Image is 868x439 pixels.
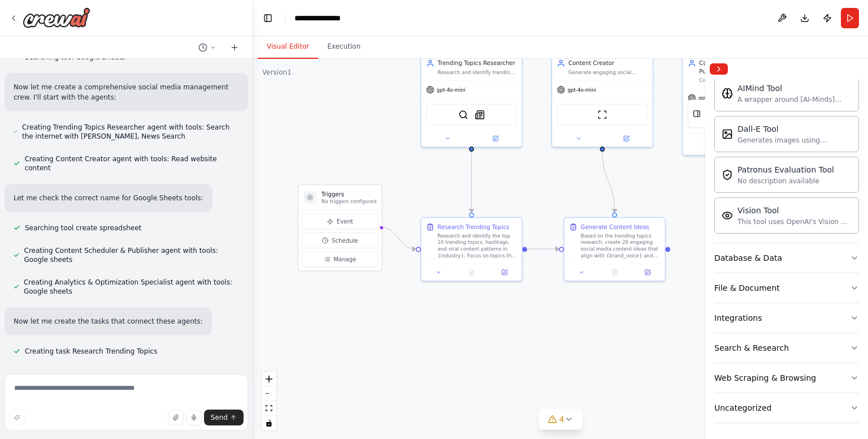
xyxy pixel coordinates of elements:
[260,10,276,26] button: Hide left sidebar
[437,59,517,67] div: Trending Topics Researcher
[567,87,596,93] span: gpt-4o-mini
[714,12,859,432] div: Tools
[633,268,662,277] button: Open in side panel
[337,217,353,225] span: Event
[699,77,778,84] div: Create a comprehensive social media content calendar with optimal posting times for each platform...
[262,416,276,431] button: toggle interactivity
[437,69,517,76] div: Research and identify trending topics, hashtags, and conversations in {industry} that can be leve...
[714,273,859,303] button: File & Document
[24,278,239,296] span: Creating Analytics & Optimization Specialist agent with tools: Google sheets
[737,164,834,175] div: Patronus Evaluation Tool
[714,372,816,384] div: Web Scraping & Browsing
[458,110,468,119] img: SerperDevTool
[701,59,710,439] button: Toggle Sidebar
[722,128,733,140] img: Dalletool
[714,333,859,363] button: Search & Research
[737,95,852,104] div: A wrapper around [AI-Minds]([URL][DOMAIN_NAME]). Useful for when you need answers to questions fr...
[710,63,728,75] button: Collapse right sidebar
[714,243,859,273] button: Database & Data
[539,409,583,430] button: 4
[25,223,141,233] span: Searching tool create spreadsheet
[262,401,276,416] button: fit view
[581,223,649,231] div: Generate Content Ideas
[333,255,356,263] span: Manage
[225,41,244,54] button: Start a new chat
[714,393,859,423] button: Uncategorized
[9,410,25,425] button: Improve this prompt
[262,372,276,431] div: React Flow controls
[204,410,244,425] button: Send
[491,268,519,277] button: Open in side panel
[420,217,523,282] div: Research Trending TopicsResearch and identify the top 10 trending topics, hashtags, and viral con...
[714,303,859,333] button: Integrations
[322,198,376,205] p: No triggers configured
[563,217,666,282] div: Generate Content IdeasBased on the trending topics research, create 20 engaging social media cont...
[698,94,727,101] span: gpt-4o-mini
[437,223,509,231] div: Research Trending Topics
[454,268,489,277] button: No output available
[559,414,565,425] span: 4
[420,53,523,147] div: Trending Topics ResearcherResearch and identify trending topics, hashtags, and conversations in {...
[194,41,221,54] button: Switch to previous chat
[714,282,780,294] div: File & Document
[737,177,834,186] div: No description available
[168,410,184,425] button: Upload files
[737,205,852,216] div: Vision Tool
[437,87,465,93] span: gpt-4o-mini
[475,110,484,119] img: SerplyNewsSearchTool
[25,154,239,173] span: Creating Content Creator agent with tools: Read website content
[737,123,852,135] div: Dall-E Tool
[14,82,239,102] p: Now let me create a comprehensive social media management crew. I'll start with the agents:
[714,312,762,324] div: Integrations
[211,413,228,422] span: Send
[737,83,852,94] div: AIMind Tool
[581,233,660,259] div: Based on the trending topics research, create 20 engaging social media content ideas that align w...
[598,151,619,213] g: Edge from 5e7642e4-0657-4973-93b9-2a0c415fed9e to 1d7995bb-dcf6-42d9-b120-c705f772cdc9
[381,223,416,253] g: Edge from triggers to d15db02e-951a-4e62-b28c-b72c28dddc0c
[714,363,859,393] button: Web Scraping & Browsing
[262,68,292,77] div: Version 1
[714,402,771,414] div: Uncategorized
[262,372,276,386] button: zoom in
[722,169,733,180] img: Patronusevaltool
[23,7,90,28] img: Logo
[14,316,203,326] p: Now let me create the tasks that connect these agents:
[714,342,789,354] div: Search & Research
[302,233,378,248] button: Schedule
[437,233,517,259] div: Research and identify the top 10 trending topics, hashtags, and viral content patterns in {indust...
[302,252,378,267] button: Manage
[699,59,778,75] div: Content Scheduler & Publisher
[332,236,358,244] span: Schedule
[22,123,239,141] span: Creating Trending Topics Researcher agent with tools: Search the internet with [PERSON_NAME], New...
[24,246,239,264] span: Creating Content Scheduler & Publisher agent with tools: Google sheets
[682,53,784,156] div: Content Scheduler & PublisherCreate a comprehensive social media content calendar with optimal po...
[467,151,475,213] g: Edge from d03b93c1-aa19-4133-924f-b0400263d1eb to d15db02e-951a-4e62-b28c-b72c28dddc0c
[603,134,649,143] button: Open in side panel
[714,252,782,264] div: Database & Data
[322,190,376,198] h3: Triggers
[551,53,653,147] div: Content CreatorGenerate engaging social media content ideas and draft posts optimized for differe...
[294,12,351,24] nav: breadcrumb
[722,88,733,99] img: Aimindtool
[14,193,203,203] p: Let me check the correct name for Google Sheets tools:
[258,35,318,59] button: Visual Editor
[186,410,202,425] button: Click to speak your automation idea
[597,268,632,277] button: No output available
[298,184,383,271] div: TriggersNo triggers configuredEventScheduleManage
[737,136,852,145] div: Generates images using OpenAI's Dall-E model.
[262,386,276,401] button: zoom out
[25,347,157,356] span: Creating task Research Trending Topics
[597,110,607,119] img: ScrapeWebsiteTool
[568,69,648,76] div: Generate engaging social media content ideas and draft posts optimized for different platforms ba...
[722,210,733,221] img: Visiontool
[527,245,559,253] g: Edge from d15db02e-951a-4e62-b28c-b72c28dddc0c to 1d7995bb-dcf6-42d9-b120-c705f772cdc9
[472,134,519,143] button: Open in side panel
[302,214,378,229] button: Event
[318,35,370,59] button: Execution
[737,217,852,226] div: This tool uses OpenAI's Vision API to describe the contents of an image.
[568,59,648,67] div: Content Creator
